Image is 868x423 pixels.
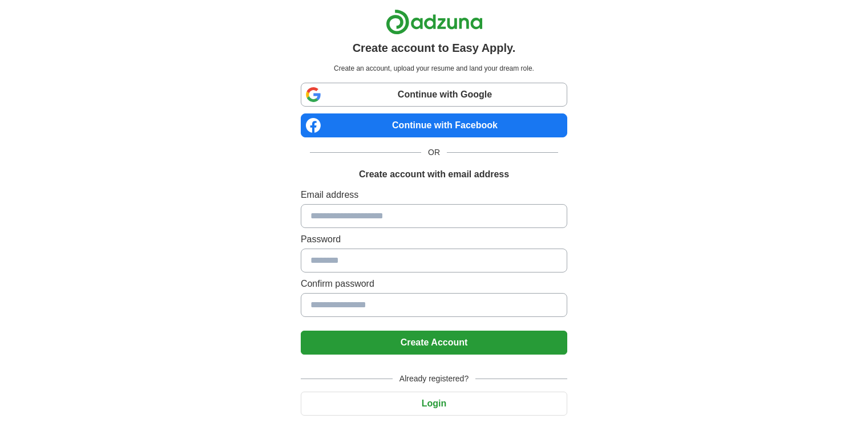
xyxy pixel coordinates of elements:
[301,398,567,408] a: Login
[301,392,567,416] button: Login
[301,277,567,291] label: Confirm password
[393,373,475,385] span: Already registered?
[421,147,447,158] span: OR
[301,331,567,355] button: Create Account
[303,63,565,74] p: Create an account, upload your resume and land your dream role.
[301,83,567,107] a: Continue with Google
[386,9,483,35] img: Adzuna logo
[301,113,567,137] a: Continue with Facebook
[359,168,509,181] h1: Create account with email address
[301,233,567,246] label: Password
[301,188,567,202] label: Email address
[353,39,516,56] h1: Create account to Easy Apply.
